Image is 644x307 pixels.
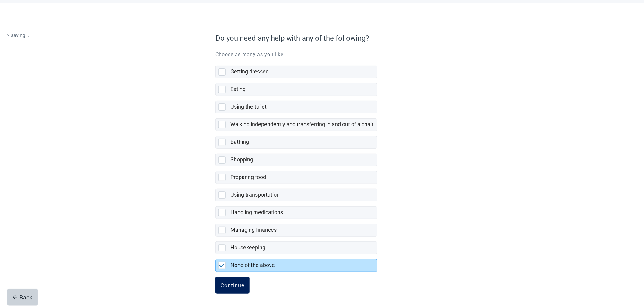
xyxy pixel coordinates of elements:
[220,282,245,288] div: Continue
[215,259,377,272] div: None of the above, checkbox, selected
[215,224,377,237] div: Managing finances, checkbox, not selected
[230,121,373,127] label: Walking independently and transferring in and out of a chair
[12,294,33,300] div: Back
[230,156,253,163] label: Shopping
[215,171,377,184] div: Preparing food, checkbox, not selected
[215,136,377,149] div: Bathing, checkbox, not selected
[215,101,377,113] div: Using the toilet, checkbox, not selected
[215,241,377,254] div: Housekeeping, checkbox, not selected
[230,227,277,233] label: Managing finances
[230,262,275,268] label: None of the above
[215,51,429,58] p: Choose as many as you like
[215,153,377,166] div: Shopping, checkbox, not selected
[215,118,377,131] div: Walking independently and transferring in and out of a chair, checkbox, not selected
[12,295,17,300] span: arrow-left
[230,244,265,251] label: Housekeeping
[215,277,250,294] button: Continue
[230,86,246,92] label: Eating
[215,189,377,201] div: Using transportation, checkbox, not selected
[215,206,377,219] div: Handling medications, checkbox, not selected
[5,34,9,38] span: loading
[230,191,280,198] label: Using transportation
[230,174,266,180] label: Preparing food
[5,32,29,39] p: saving ...
[230,139,249,145] label: Bathing
[230,68,269,75] label: Getting dressed
[215,33,425,44] label: Do you need any help with any of the following?
[230,209,283,215] label: Handling medications
[215,66,377,78] div: Getting dressed, checkbox, not selected
[230,103,267,110] label: Using the toilet
[7,289,38,306] button: arrow-leftBack
[215,83,377,96] div: Eating, checkbox, not selected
